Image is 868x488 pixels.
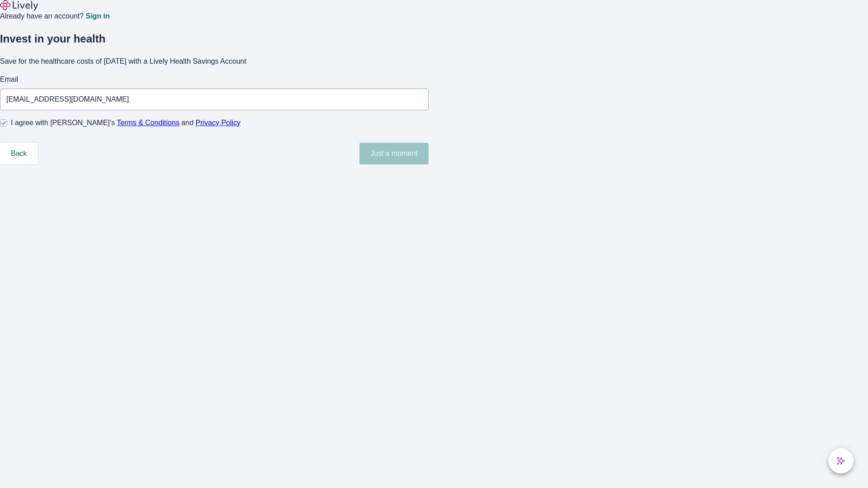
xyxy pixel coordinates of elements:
button: chat [828,448,854,474]
span: I agree with [PERSON_NAME]’s and [11,117,241,128]
a: Sign in [85,13,109,20]
a: Terms & Conditions [117,119,179,127]
a: Privacy Policy [196,119,241,127]
svg: Lively AI Assistant [836,456,845,465]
